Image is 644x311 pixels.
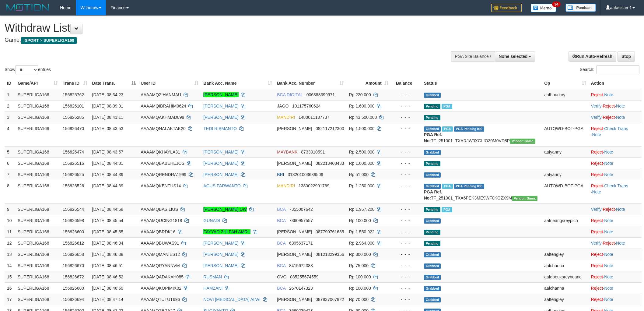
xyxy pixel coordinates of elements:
span: AAAAMQRENDRA1999 [141,172,186,177]
div: - - - [393,160,419,166]
span: AAAAMQIBRAHIM0624 [141,104,186,108]
span: [PERSON_NAME] [277,229,312,234]
th: Amount: activate to sort column ascending [346,78,390,89]
th: Action [589,78,642,89]
span: [PERSON_NAME] [277,126,312,131]
a: Run Auto-Refresh [569,51,616,62]
span: MANDIRI [277,183,295,188]
span: [DATE] 08:45:55 [92,229,123,234]
td: aaftengley [542,249,588,260]
div: - - - [393,149,419,155]
div: - - - [393,103,419,109]
img: Feedback.jpg [491,4,522,12]
a: Note [604,252,613,257]
td: · [589,157,642,169]
a: Reject [591,229,603,234]
span: 156826470 [63,126,84,131]
button: None selected [495,51,535,62]
span: Pending [424,230,440,235]
a: Verify [591,207,602,212]
a: Note [604,274,613,279]
span: Copy 082213403433 to clipboard [316,161,344,166]
span: MANDIRI [277,115,295,120]
span: Rp 1.957.200 [349,207,374,212]
a: [PERSON_NAME] [203,104,238,108]
span: Rp 75.000 [349,263,369,268]
th: Game/API: activate to sort column ascending [15,78,60,89]
span: AAAAMQBASILIUS [141,207,178,212]
span: [DATE] 08:46:04 [92,241,123,246]
td: aafyanny [542,169,588,180]
span: AAAAMQUCING1818 [141,218,182,223]
a: Reject [603,241,615,246]
td: aafchanna [542,260,588,271]
span: 156826598 [63,218,84,223]
td: SUPERLIGA168 [15,203,60,215]
span: 156826544 [63,207,84,212]
span: Rp 100.000 [349,218,371,223]
span: BCA [277,263,285,268]
div: - - - [393,296,419,302]
span: Rp 1.550.922 [349,229,374,234]
span: 156826694 [63,297,84,302]
span: Copy 7355007642 to clipboard [289,207,313,212]
td: SUPERLIGA168 [15,111,60,123]
span: Copy 101175760624 to clipboard [292,104,320,108]
span: MAYBANK [277,150,297,154]
th: Balance [391,78,422,89]
span: Marked by aafandaneth [442,126,453,132]
td: 16 [5,282,15,294]
span: Copy 085255674559 to clipboard [290,274,318,279]
span: 156826526 [63,183,84,188]
span: [DATE] 08:46:51 [92,263,123,268]
span: [DATE] 08:41:11 [92,115,123,120]
td: aafhourkoy [542,89,588,101]
div: - - - [393,274,419,280]
a: Reject [591,297,603,302]
td: 1 [5,89,15,101]
th: Date Trans.: activate to sort column descending [90,78,138,89]
span: Copy 081213299356 to clipboard [316,252,344,257]
a: [PERSON_NAME] [203,115,238,120]
span: Pending [424,104,440,109]
span: OVO [277,274,286,279]
span: Grabbed [424,252,441,257]
div: - - - [393,92,419,98]
span: Pending [424,207,440,212]
span: Pending [424,115,440,120]
a: [PERSON_NAME] [203,263,238,268]
a: Note [616,104,625,108]
a: Reject [603,207,615,212]
span: Marked by aafchoeunmanni [442,104,452,109]
a: AGUS PARWANTO [203,183,240,188]
div: - - - [393,263,419,269]
a: Reject [591,286,603,291]
span: PGA Pending [454,126,485,132]
a: [PERSON_NAME] DW [203,207,247,212]
span: 156826658 [63,252,84,257]
td: · [589,89,642,101]
span: [DATE] 08:44:31 [92,161,123,166]
span: AAAAMQKOPIMIX02 [141,286,181,291]
span: AAAAMQKHAYLA31 [141,150,180,154]
td: 9 [5,203,15,215]
a: Note [592,132,601,137]
span: Copy 8733010591 to clipboard [301,150,325,154]
a: Note [592,189,601,194]
td: SUPERLIGA168 [15,237,60,249]
span: 156826516 [63,161,84,166]
a: Stop [618,51,635,62]
a: Note [604,161,613,166]
a: [PERSON_NAME] [203,161,238,166]
span: [DATE] 08:47:14 [92,297,123,302]
input: Search: [596,65,639,74]
td: · · [589,237,642,249]
img: Button%20Memo.svg [531,4,556,12]
td: SUPERLIGA168 [15,100,60,111]
td: aaftengley [542,294,588,305]
a: Note [604,92,613,97]
span: 156826285 [63,115,84,120]
label: Show entries [5,65,51,74]
span: BCA [277,241,285,246]
span: Marked by aafchoeunmanni [442,184,453,189]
